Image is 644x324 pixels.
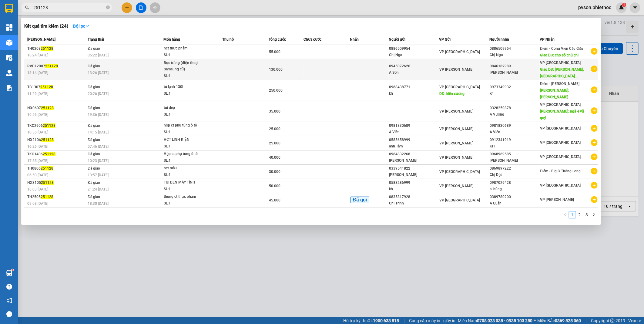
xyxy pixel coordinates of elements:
[269,170,281,174] span: 30.000
[490,157,539,164] div: [PERSON_NAME]
[40,85,53,89] span: 251128
[27,187,48,191] span: 18:03 [DATE]
[389,194,439,200] div: 0835817928
[164,179,209,186] div: TUI DEN MÁY TÍNH
[27,151,86,157] div: TKC1406
[490,180,539,186] div: 0987029428
[569,211,576,218] li: 1
[576,211,583,218] a: 2
[439,37,451,42] span: VP Gửi
[164,129,209,136] div: SL: 1
[540,155,581,159] span: VP [GEOGRAPHIC_DATA]
[27,92,48,96] span: 11:29 [DATE]
[540,169,581,173] span: Điểm - Big C Thăng Long
[222,37,234,42] span: Thu hộ
[389,63,439,69] div: 0945072626
[591,168,598,174] span: plus-circle
[269,141,281,145] span: 25.000
[591,107,598,114] span: plus-circle
[41,166,53,170] span: 251128
[439,184,473,188] span: VP [PERSON_NAME]
[591,66,598,72] span: plus-circle
[490,194,539,200] div: 0389780200
[490,129,539,135] div: A Viên
[164,157,209,164] div: SL: 1
[88,187,109,191] span: 21:24 [DATE]
[41,138,54,142] span: 251128
[88,166,100,170] span: Đã giao
[269,198,281,202] span: 45.000
[389,180,439,186] div: 0588286999
[73,24,89,29] strong: Bộ lọc
[6,55,12,61] img: warehouse-icon
[562,211,569,218] li: Previous Page
[490,143,539,150] div: KH
[389,46,439,52] div: 0886509954
[389,143,439,150] div: anh Tâm
[27,84,86,90] div: TB1307
[269,109,281,113] span: 35.000
[164,73,209,79] div: SL: 1
[490,137,539,143] div: 0912341919
[591,196,598,203] span: plus-circle
[584,211,590,218] a: 3
[164,151,209,157] div: Hộp ct phụ tùng ô tô
[164,111,209,118] div: SL: 1
[85,24,89,28] span: down
[490,165,539,172] div: 0869897222
[88,92,109,96] span: 20:26 [DATE]
[389,52,439,58] div: Chị Nga
[6,284,12,290] span: question-circle
[43,123,55,128] span: 251128
[490,172,539,178] div: Chị Dệt
[592,213,596,216] span: right
[106,5,110,11] span: close-circle
[490,105,539,111] div: 0328259878
[41,106,54,110] span: 251128
[5,4,13,13] img: logo-vxr
[88,195,100,199] span: Đã giao
[27,46,86,52] div: TH0208
[439,141,473,145] span: VP [PERSON_NAME]
[540,197,574,202] span: VP [PERSON_NAME]
[41,181,54,185] span: 251128
[389,137,439,143] div: 0585658999
[540,140,581,145] span: VP [GEOGRAPHIC_DATA]
[591,125,598,132] span: plus-circle
[6,39,12,46] img: warehouse-icon
[164,84,209,90] div: tủ lạnh 130l
[540,109,584,120] span: [PERSON_NAME]: ngã 4 vũ quý
[25,5,29,10] span: search
[389,186,439,192] div: kh
[164,172,209,178] div: SL: 1
[27,113,48,117] span: 10:56 [DATE]
[583,211,591,218] li: 3
[164,122,209,129] div: hộp ct phụ tùng ô tô
[490,186,539,192] div: a. hùng
[490,200,539,207] div: A Quân
[6,270,12,276] img: warehouse-icon
[389,129,439,135] div: A Viên
[164,60,209,73] div: Bọc trắng (điện thoại Samsung cũ)
[563,213,567,216] span: left
[389,69,439,76] div: A Sơn
[6,311,12,317] span: message
[540,37,555,42] span: VP Nhận
[88,201,109,206] span: 18:30 [DATE]
[33,4,105,11] input: Tìm tên, số ĐT hoặc mã đơn
[540,46,584,51] span: Điểm - Công Viên Cầu Giấy
[164,186,209,193] div: SL: 1
[88,85,100,89] span: Đã giao
[439,198,480,202] span: VP [GEOGRAPHIC_DATA]
[389,90,439,97] div: kh
[88,181,100,185] span: Đã giao
[88,71,109,75] span: 13:26 [DATE]
[389,37,405,42] span: Người gửi
[6,70,12,76] img: warehouse-icon
[27,63,86,69] div: PVD12007
[562,211,569,218] button: left
[24,23,68,29] h3: Kết quả tìm kiếm ( 24 )
[164,194,209,200] div: thùng ct thực phẩm
[591,211,598,218] button: right
[88,37,104,42] span: Trạng thái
